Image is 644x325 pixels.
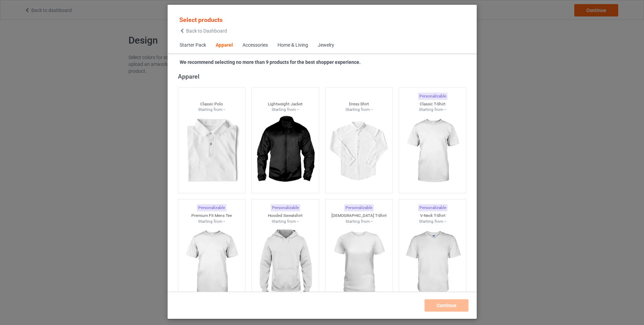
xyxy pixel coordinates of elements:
span: Select products [179,16,223,23]
div: [DEMOGRAPHIC_DATA] T-Shirt [325,213,392,219]
div: Starting from -- [252,219,319,224]
div: Starting from -- [178,219,245,224]
div: Starting from -- [399,107,466,113]
img: regular.jpg [181,113,242,189]
strong: We recommend selecting no more than 9 products for the best shopper experience. [180,59,361,65]
div: Premium Fit Mens Tee [178,213,245,219]
div: Starting from -- [178,107,245,113]
span: Starter Pack [175,37,211,54]
div: Starting from -- [325,107,392,113]
div: Apparel [216,42,233,49]
img: regular.jpg [255,224,316,301]
img: regular.jpg [255,113,316,189]
div: Personalizable [197,204,226,211]
img: regular.jpg [181,224,242,301]
div: Classic T-Shirt [399,101,466,107]
img: regular.jpg [402,113,463,189]
div: Jewelry [318,42,334,49]
div: Lightweight Jacket [252,101,319,107]
div: Dress Shirt [325,101,392,107]
div: Classic Polo [178,101,245,107]
img: regular.jpg [328,224,389,301]
div: Apparel [178,72,469,80]
img: regular.jpg [402,224,463,301]
div: Personalizable [418,93,447,100]
div: Starting from -- [325,219,392,224]
div: Starting from -- [399,219,466,224]
div: V-Neck T-Shirt [399,213,466,219]
span: Back to Dashboard [186,28,227,34]
div: Home & Living [278,42,308,49]
div: Accessories [242,42,268,49]
div: Starting from -- [252,107,319,113]
div: Personalizable [418,204,447,211]
div: Personalizable [270,204,300,211]
div: Hooded Sweatshirt [252,213,319,219]
div: Personalizable [344,204,374,211]
img: regular.jpg [328,113,389,189]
